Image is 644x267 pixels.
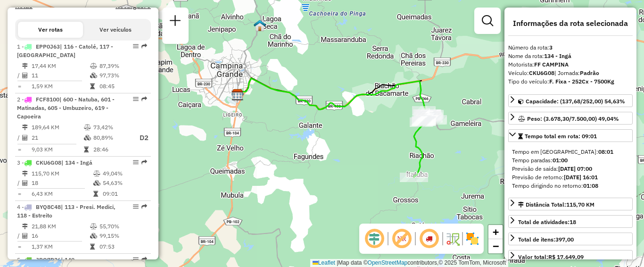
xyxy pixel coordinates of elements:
[31,132,83,144] td: 21
[141,159,147,165] em: Rota exportada
[566,201,594,208] span: 115,70 KM
[17,203,116,219] span: 4 -
[549,78,614,85] strong: F. Fixa - 252Cx - 7500Kg
[22,180,28,186] i: Total de Atividades
[508,215,633,228] a: Total de atividades:18
[508,69,633,77] div: Veículo:
[17,189,22,199] td: =
[310,259,508,267] div: Map data © contributors,© 2025 TomTom, Microsoft
[84,147,89,152] i: Tempo total em rota
[17,159,92,166] span: 3 -
[141,96,147,102] em: Rota exportada
[508,233,633,245] a: Total de itens:397,00
[90,244,95,250] i: Tempo total em rota
[518,235,574,244] div: Total de itens:
[525,133,597,140] span: Tempo total em rota: 09:01
[555,236,574,243] strong: 397,00
[90,63,97,69] i: % de utilização do peso
[99,71,147,80] td: 97,73%
[529,69,554,76] strong: CKU6G08
[99,231,147,241] td: 99,15%
[141,204,147,209] em: Rota exportada
[313,259,335,266] a: Leaflet
[133,257,139,262] em: Opções
[508,77,633,86] div: Tipo do veículo:
[22,135,28,141] i: Total de Atividades
[99,82,147,91] td: 08:45
[465,231,480,246] img: Exibir/Ocultar setores
[526,98,625,105] span: Capacidade: (137,68/252,00) 54,63%
[132,133,149,143] p: D2
[133,96,139,102] em: Opções
[93,132,131,144] td: 80,89%
[22,63,28,69] i: Distância Total
[36,96,59,103] span: FCF8100
[99,222,147,231] td: 55,70%
[31,231,90,241] td: 16
[166,11,185,33] a: Nova sessão e pesquisa
[84,125,91,130] i: % de utilização do peso
[133,204,139,209] em: Opções
[512,165,629,173] div: Previsão de saída:
[580,69,599,76] strong: Padrão
[17,132,22,144] td: /
[508,60,633,69] div: Motorista:
[17,96,115,120] span: | 600 - Natuba, 601 - Matinadas, 605 - Umbuzeiro, 619 - Capoeira
[36,43,60,50] span: EPP0J63
[90,73,97,78] i: % de utilização da cubagem
[549,44,553,51] strong: 3
[93,191,98,197] i: Tempo total em rota
[17,82,22,91] td: =
[31,61,90,71] td: 17,44 KM
[518,200,594,209] div: Distância Total:
[90,233,97,239] i: % de utilização da cubagem
[22,171,28,176] i: Distância Total
[231,89,244,101] img: CDD Campina Grande
[22,233,28,239] i: Total de Atividades
[488,239,503,253] a: Zoom out
[518,253,584,261] div: Valor total:
[570,218,576,225] strong: 18
[93,171,100,176] i: % de utilização do peso
[31,242,90,251] td: 1,37 KM
[508,144,633,194] div: Tempo total em rota: 09:01
[31,169,93,178] td: 115,70 KM
[116,2,151,10] h4: Recargas: 3
[390,227,413,250] span: Exibir NR
[36,256,61,263] span: JBQ7D26
[508,19,633,28] h4: Informações da rota selecionada
[141,257,147,262] em: Rota exportada
[31,82,90,91] td: 1,59 KM
[22,73,28,78] i: Total de Atividades
[534,61,569,68] strong: FF CAMPINA
[31,71,90,80] td: 11
[554,69,599,76] span: | Jornada:
[583,182,598,189] strong: 01:08
[17,145,22,154] td: =
[15,2,33,10] a: Rotas
[231,88,244,100] img: ZUMPY
[512,148,629,156] div: Tempo em [GEOGRAPHIC_DATA]:
[508,129,633,142] a: Tempo total em rota: 09:01
[83,22,148,38] button: Ver veículos
[508,112,633,125] a: Peso: (3.678,30/7.500,00) 49,04%
[22,125,28,130] i: Distância Total
[93,145,131,154] td: 28:46
[31,178,93,188] td: 18
[90,83,95,89] i: Tempo total em rota
[598,148,613,155] strong: 08:01
[141,43,147,49] em: Rota exportada
[17,203,116,219] span: | 113 - Presi. Medici, 118 - Estreito
[36,159,61,166] span: CKU6G08
[31,145,83,154] td: 9,03 KM
[488,225,503,239] a: Zoom in
[553,157,568,164] strong: 01:00
[527,115,619,122] span: Peso: (3.678,30/7.500,00) 49,04%
[102,178,147,188] td: 54,63%
[31,189,93,199] td: 6,43 KM
[17,242,22,251] td: =
[337,259,338,266] span: |
[493,240,499,252] span: −
[61,159,92,166] span: | 134 - Ingá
